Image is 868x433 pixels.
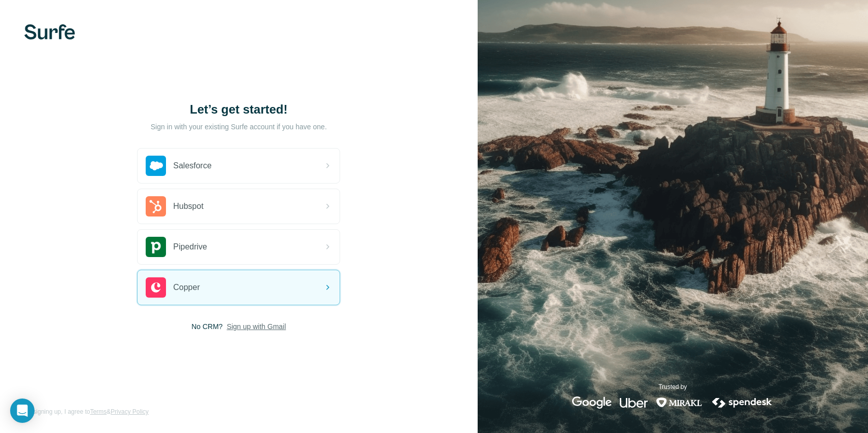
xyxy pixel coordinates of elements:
[146,156,166,176] img: salesforce's logo
[620,396,648,409] img: uber's logo
[173,241,207,253] span: Pipedrive
[10,399,35,423] div: Open Intercom Messenger
[572,396,612,409] img: google's logo
[656,396,703,409] img: mirakl's logo
[146,196,166,216] img: hubspot's logo
[151,122,327,132] p: Sign in with your existing Surfe account if you have one.
[173,200,204,212] span: Hubspot
[111,408,149,415] a: Privacy Policy
[90,408,107,415] a: Terms
[24,24,75,40] img: Surfe's logo
[137,101,340,118] h1: Let’s get started!
[711,396,774,409] img: spendesk's logo
[658,382,687,391] p: Trusted by
[173,281,199,294] span: Copper
[24,407,149,416] span: By signing up, I agree to &
[146,237,166,257] img: pipedrive's logo
[191,321,222,332] span: No CRM?
[173,160,212,172] span: Salesforce
[227,321,286,332] button: Sign up with Gmail
[146,277,166,298] img: copper's logo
